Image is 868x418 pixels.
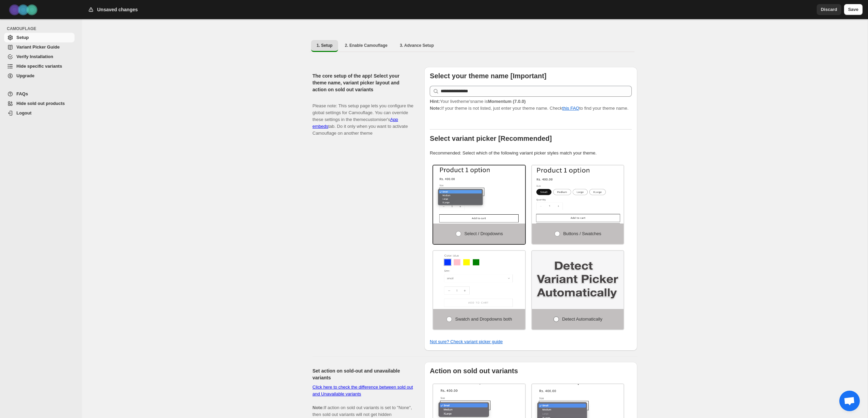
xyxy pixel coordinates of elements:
[16,73,35,78] span: Upgrade
[464,231,503,236] span: Select / Dropdowns
[430,367,518,375] b: Action on sold out variants
[562,106,579,111] a: this FAQ
[433,165,525,224] img: Select / Dropdowns
[430,72,546,80] b: Select your theme name [Important]
[430,106,441,111] strong: Note:
[532,251,624,309] img: Detect Automatically
[4,108,75,118] a: Logout
[821,6,837,13] span: Discard
[312,96,413,137] p: Please note: This setup page lets you configure the global settings for Camouflage. You can overr...
[563,231,601,236] span: Buttons / Swatches
[4,99,75,108] a: Hide sold out products
[532,165,624,224] img: Buttons / Swatches
[312,405,324,410] b: Note:
[16,101,65,106] span: Hide sold out products
[317,43,333,48] span: 1. Setup
[430,135,552,142] b: Select variant picker [Recommended]
[345,43,388,48] span: 2. Enable Camouflage
[4,42,75,52] a: Variant Picker Guide
[16,44,59,50] span: Variant Picker Guide
[312,367,413,381] h2: Set action on sold-out and unavailable variants
[7,26,77,31] span: CAMOUFLAGE
[4,62,75,71] a: Hide specific variants
[488,99,526,104] strong: Momentum (7.0.0)
[16,35,29,40] span: Setup
[4,33,75,42] a: Setup
[430,339,503,344] a: Not sure? Check variant picker guide
[433,251,525,309] img: Swatch and Dropdowns both
[16,91,28,96] span: FAQs
[844,4,863,15] button: Save
[848,6,858,13] span: Save
[430,150,632,157] p: Recommended: Select which of the following variant picker styles match your theme.
[4,71,75,81] a: Upgrade
[430,98,632,112] p: If your theme is not listed, just enter your theme name. Check to find your theme name.
[4,89,75,99] a: FAQs
[312,72,413,93] h2: The core setup of the app! Select your theme name, variant picker layout and action on sold out v...
[97,6,138,13] h2: Unsaved changes
[562,316,602,322] span: Detect Automatically
[312,385,413,396] a: Click here to check the difference between sold out and Unavailable variants
[4,52,75,62] a: Verify Installation
[839,391,860,411] a: Open chat
[430,99,440,104] strong: Hint:
[430,99,525,104] span: Your live theme's name is
[16,54,53,59] span: Verify Installation
[16,64,62,69] span: Hide specific variants
[817,4,841,15] button: Discard
[312,385,413,417] span: If action on sold out variants is set to "None", then sold out variants will not get hidden
[455,316,512,322] span: Swatch and Dropdowns both
[16,110,31,116] span: Logout
[400,43,434,48] span: 3. Advance Setup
